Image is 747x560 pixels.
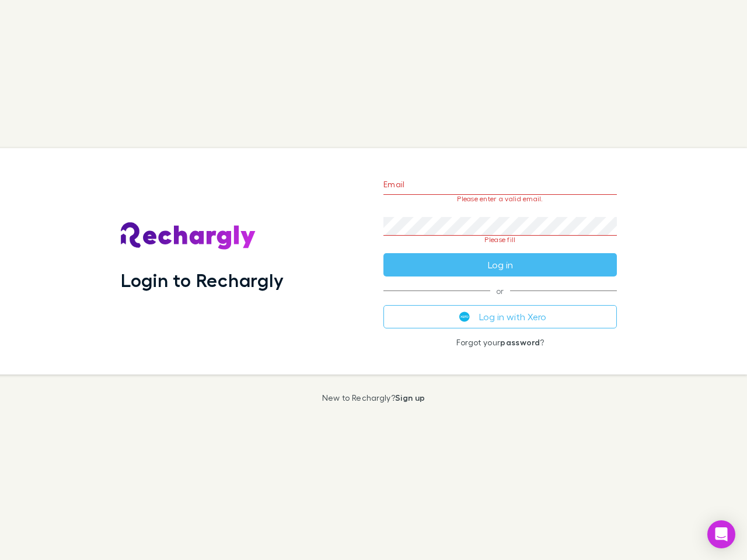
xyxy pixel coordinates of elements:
button: Log in with Xero [383,305,617,328]
span: or [383,290,617,291]
img: Rechargly's Logo [121,222,256,250]
a: Sign up [395,393,425,402]
button: Log in [383,253,617,276]
p: New to Rechargly? [322,393,425,402]
p: Please fill [383,236,617,244]
p: Forgot your ? [383,338,617,347]
h1: Login to Rechargly [121,269,284,291]
a: password [500,337,540,347]
div: Open Intercom Messenger [707,520,735,548]
p: Please enter a valid email. [383,195,617,203]
img: Xero's logo [459,311,470,322]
